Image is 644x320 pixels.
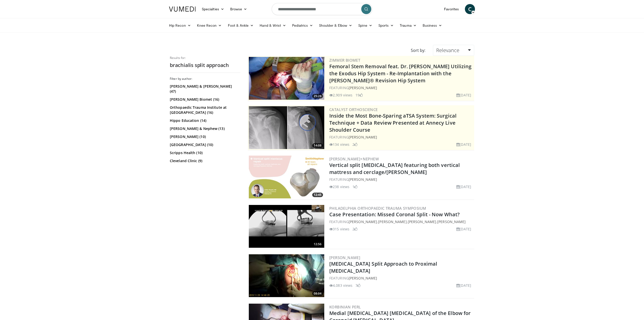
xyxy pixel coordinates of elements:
a: 12:45 [249,156,324,198]
li: 2 [352,142,357,147]
div: FEATURING [329,134,473,140]
div: FEATURING [329,275,473,281]
p: Results for: [170,56,240,60]
span: 25:28 [312,94,323,98]
img: 8704042d-15d5-4ce9-b753-6dec72ffdbb1.300x170_q85_crop-smart_upscale.jpg [249,57,324,100]
a: [PERSON_NAME] [408,219,436,224]
span: 12:45 [312,193,323,197]
a: Relevance [433,45,474,56]
a: Zimmer Biomet [329,58,360,63]
span: 12:56 [312,242,323,246]
a: Pediatrics [289,20,316,30]
a: [PERSON_NAME] [437,219,466,224]
li: [DATE] [456,92,471,98]
span: 14:08 [312,143,323,148]
li: 2 [352,226,357,232]
a: Spine [355,20,375,30]
a: Korbinian Perl [329,304,361,309]
a: Foot & Ankle [225,20,257,30]
a: Femoral Stem Removal feat. Dr. [PERSON_NAME] Utilizing the Exodus Hip System - Re-Implantation wi... [329,63,471,84]
a: 08:04 [249,254,324,297]
a: [PERSON_NAME] Biomet (16) [170,97,239,102]
a: Scripps Health (10) [170,150,239,155]
div: FEATURING , , , [329,219,473,224]
a: 12:56 [249,205,324,248]
img: 9f15458b-d013-4cfd-976d-a83a3859932f.300x170_q85_crop-smart_upscale.jpg [249,106,324,149]
span: Relevance [436,47,459,54]
a: 14:08 [249,106,324,149]
div: FEATURING [329,177,473,182]
a: Case Presentation: Missed Coronal Split - Now What? [329,211,460,218]
a: Cleveland Clinic (9) [170,158,239,163]
a: [PERSON_NAME] (10) [170,134,239,139]
a: Catalyst OrthoScience [329,107,378,112]
div: FEATURING [329,85,473,90]
a: Specialties [199,4,227,14]
a: [PERSON_NAME] [349,177,377,182]
li: 1 [352,184,357,189]
a: Trauma [397,20,420,30]
a: [PERSON_NAME] [349,135,377,139]
a: [PERSON_NAME]+Nephew [329,156,379,161]
img: VuMedi Logo [169,7,196,12]
img: ad82c8a1-63fd-4b9e-b243-fd4f60065afc.300x170_q85_crop-smart_upscale.jpg [249,205,324,248]
img: f42e7718-d316-4e49-84b8-37a197ebf076.300x170_q85_crop-smart_upscale.jpg [249,254,324,297]
a: [PERSON_NAME] & Nephew (13) [170,126,239,131]
a: Favorites [441,4,462,14]
li: 19 [355,92,363,98]
div: Sort by: [407,45,429,56]
a: Knee Recon [194,20,225,30]
a: Hip Recon [166,20,194,30]
li: [DATE] [456,283,471,288]
a: [PERSON_NAME] [329,255,360,260]
a: [GEOGRAPHIC_DATA] (10) [170,142,239,147]
a: Shoulder & Elbow [316,20,355,30]
a: 25:28 [249,57,324,100]
a: [PERSON_NAME] & [PERSON_NAME] (47) [170,84,239,94]
a: Business [420,20,445,30]
a: Orthopaedic Trauma Institute at [GEOGRAPHIC_DATA] (16) [170,105,239,115]
li: 2,909 views [329,92,352,98]
a: Hippo Education (14) [170,118,239,123]
li: [DATE] [456,142,471,147]
a: Inside the Most Bone-Sparing aTSA System: Surgical Technique + Data Review Presented at Annecy Li... [329,112,457,133]
li: [DATE] [456,226,471,232]
li: 134 views [329,142,349,147]
a: Sports [375,20,397,30]
span: 08:04 [312,291,323,296]
a: [PERSON_NAME] [349,85,377,90]
a: Browse [227,4,250,14]
input: Search topics, interventions [272,3,372,15]
li: [DATE] [456,184,471,189]
h3: Filter by author: [170,77,240,81]
a: [PERSON_NAME] [378,219,407,224]
img: 476b3e5d-91bb-4d42-93e4-59abc7b34eb0.300x170_q85_crop-smart_upscale.jpg [249,156,324,198]
li: 315 views [329,226,349,232]
a: Hand & Wrist [257,20,289,30]
li: 4,083 views [329,283,352,288]
a: C [465,4,475,14]
li: 7 [355,283,360,288]
a: Philadelphia Orthopaedic Trauma Symposium [329,206,426,211]
a: Vertical split [MEDICAL_DATA] featuring both vertical mattress and cerclage/[PERSON_NAME] [329,162,460,175]
a: [PERSON_NAME] [349,276,377,280]
li: 238 views [329,184,349,189]
a: [MEDICAL_DATA] Split Approach to Proximal [MEDICAL_DATA] [329,260,437,274]
a: [PERSON_NAME] [349,219,377,224]
h2: brachialis split approach [170,62,240,68]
